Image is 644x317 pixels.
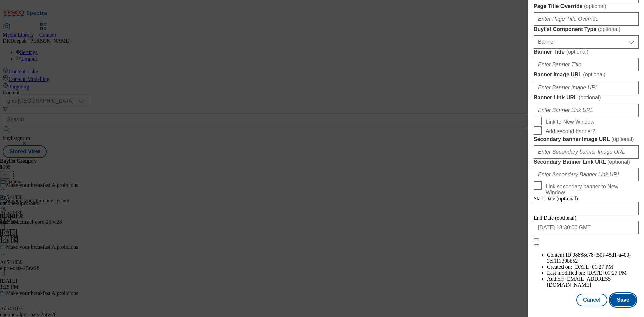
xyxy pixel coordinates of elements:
button: Save [610,294,636,306]
span: [EMAIL_ADDRESS][DOMAIN_NAME] [547,276,613,288]
button: Close [534,238,539,240]
span: ( optional ) [583,72,605,77]
span: Link to New Window [546,119,594,125]
li: Author: [547,276,639,288]
span: [DATE] 01:27 PM [587,270,627,276]
span: ( optional ) [566,49,589,55]
button: Cancel [576,294,607,306]
label: Banner Image URL [534,71,639,78]
span: Add second banner? [546,128,595,135]
li: Created on: [547,264,639,270]
li: Last modified on: [547,270,639,276]
input: Enter Banner Title [534,58,639,71]
input: Enter Secondary banner Image URL [534,145,639,159]
span: ( optional ) [584,3,606,9]
span: ( optional ) [579,95,601,100]
label: Banner Title [534,49,639,55]
input: Enter Secondary Banner Link URL [534,168,639,181]
input: Enter Banner Image URL [534,81,639,94]
span: Start Date (optional) [534,196,578,201]
li: Content ID [547,252,639,264]
span: ( optional ) [611,136,634,142]
input: Enter Banner Link URL [534,104,639,117]
label: Buylist Component Type [534,26,639,33]
label: Secondary banner Image URL [534,136,639,143]
span: 98888c78-f50f-48d1-a409-3ef11139bb52 [547,252,631,264]
label: Banner Link URL [534,94,639,101]
span: Link secondary banner to New Window [546,183,636,196]
input: Enter Date [534,202,639,215]
label: Secondary Banner Link URL [534,159,639,165]
span: End Date (optional) [534,215,576,221]
label: Page Title Override [534,3,639,10]
span: [DATE] 01:27 PM [573,264,613,270]
input: Enter Page Title Override [534,12,639,26]
span: ( optional ) [607,159,630,165]
span: ( optional ) [598,26,621,32]
input: Enter Date [534,221,639,234]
